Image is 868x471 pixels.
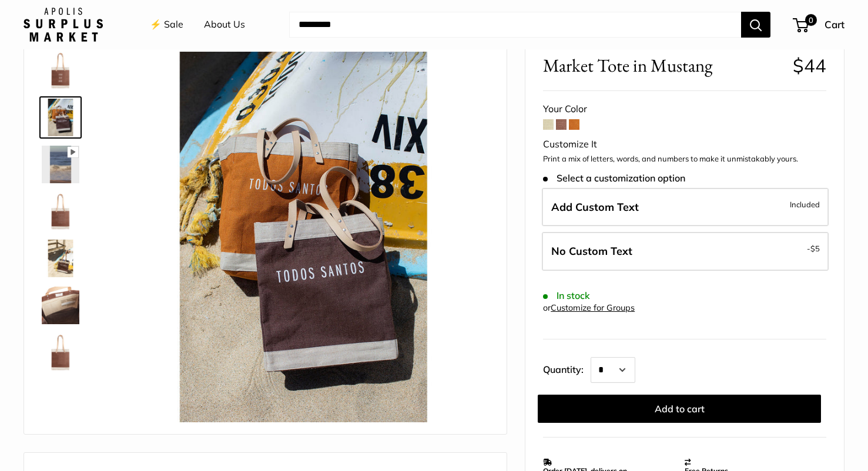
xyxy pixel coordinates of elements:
img: Apolis: Surplus Market [24,8,103,42]
a: ⚡️ Sale [150,16,183,33]
a: Market Tote in Mustang [39,96,82,139]
label: Add Custom Text [542,188,829,227]
a: 0 Cart [794,15,844,34]
span: No Custom Text [551,244,632,258]
span: $44 [793,54,826,77]
span: Cart [825,18,844,31]
img: Market Tote in Mustang [42,99,79,136]
span: - [807,241,820,255]
img: Market Tote in Mustang [42,52,79,89]
img: Market Tote in Mustang [42,334,79,371]
label: Quantity: [543,354,591,383]
img: Market Tote in Mustang [42,193,79,230]
img: Market Tote in Mustang [118,52,489,422]
a: Market Tote in Mustang [39,49,82,92]
a: About Us [204,16,245,33]
span: 0 [805,14,817,26]
span: Market Tote in Mustang [543,55,783,76]
span: Add Custom Text [551,200,639,214]
span: Select a customization option [543,173,685,184]
a: Customize for Groups [551,302,635,313]
p: Print a mix of letters, words, and numbers to make it unmistakably yours. [543,153,826,165]
button: Search [741,12,770,38]
img: Market Tote in Mustang [42,240,79,277]
a: Market Tote in Mustang [39,190,82,233]
div: Your Color [543,100,826,118]
span: $5 [810,244,820,253]
img: Market Tote in Mustang [42,146,79,183]
img: Market Tote in Mustang [42,287,79,324]
a: Market Tote in Mustang [39,284,82,327]
button: Add to cart [538,395,821,423]
div: or [543,300,635,316]
a: Market Tote in Mustang [39,331,82,374]
a: Market Tote in Mustang [39,143,82,186]
div: Customize It [543,136,826,153]
span: Included [790,197,820,211]
label: Leave Blank [542,232,829,271]
span: In stock [543,290,589,301]
input: Search... [289,12,741,38]
a: Market Tote in Mustang [39,237,82,280]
